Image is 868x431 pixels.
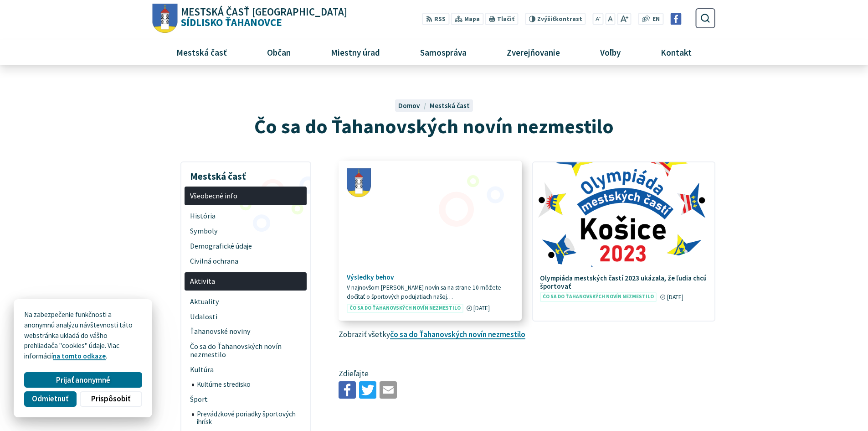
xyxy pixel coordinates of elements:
span: Čo sa do Ťahanovských novín nezmestilo [254,114,614,139]
span: Zvýšiť [537,15,555,23]
span: Šport [190,392,302,407]
span: Sídlisko Ťahanovce [178,7,348,28]
a: Voľby [584,40,637,64]
img: Zdieľať na Twitteri [359,381,376,399]
button: Odmietnuť [24,391,76,407]
span: Mapa [464,15,480,24]
a: EN [650,15,663,24]
span: [DATE] [473,305,490,312]
h4: Výsledky behov [347,273,514,281]
span: Voľby [597,40,624,64]
a: Zobraziť kategóriu čo sa do Ťahanovských novín nezmestilo [390,329,525,339]
a: Prevádzkové poriadky športových ihrísk [192,407,307,429]
span: Občan [263,40,294,64]
span: História [190,208,302,223]
span: EN [652,15,660,24]
span: Aktivita [190,274,302,289]
a: Mapa [451,13,483,25]
a: Aktivita [185,272,307,291]
span: Odmietnuť [32,394,68,404]
img: Zdieľať e-mailom [380,381,397,399]
a: Symboly [185,223,307,239]
img: Prejsť na Facebook stránku [670,13,682,25]
a: Výsledky behov V najnovšom [PERSON_NAME] novín sa na strane 10 môžete dočítať o športových poduja... [339,161,521,320]
a: Šport [185,392,307,407]
span: Aktuality [190,294,302,309]
span: Domov [398,101,420,110]
span: Prispôsobiť [91,394,130,404]
button: Prijať anonymné [24,372,142,388]
span: Prevádzkové poriadky športových ihrísk [197,407,302,429]
span: kontrast [537,16,582,23]
span: Ťahanovské noviny [190,324,302,339]
span: Kultúra [190,363,302,378]
a: Čo sa do Ťahanovských novín nezmestilo [185,339,307,363]
a: Miestny úrad [314,40,396,64]
a: Občan [250,40,307,64]
span: Civilná ochrana [190,254,302,269]
a: Kontakt [644,40,709,64]
span: Symboly [190,223,302,239]
span: Prijať anonymné [56,375,110,385]
button: Tlačiť [485,13,518,25]
h4: Olympiáda mestských častí 2023 ukázala, že ľudia chcú športovať [540,274,707,291]
a: Všeobecné info [185,187,307,205]
a: RSS [422,13,449,25]
span: Čo sa do Ťahanovských novín nezmestilo [347,304,463,313]
span: Čo sa do Ťahanovských novín nezmestilo [190,339,302,363]
a: Olympiáda mestských častí 2023 ukázala, že ľudia chcú športovať Čo sa do Ťahanovských novín nezme... [533,162,714,309]
button: Prispôsobiť [80,391,142,407]
span: Tlačiť [497,16,514,23]
button: Zväčšiť veľkosť písma [617,13,631,25]
p: Zobraziť všetky [339,329,715,341]
a: Civilná ochrana [185,254,307,269]
span: Mestská časť [GEOGRAPHIC_DATA] [181,7,347,17]
span: Miestny úrad [327,40,383,64]
a: Mestská časť [159,40,243,64]
a: Domov [398,101,429,110]
a: Aktuality [185,294,307,309]
a: História [185,208,307,223]
a: Udalosti [185,309,307,324]
p: Na zabezpečenie funkčnosti a anonymnú analýzu návštevnosti táto webstránka ukladá do vášho prehli... [24,310,142,362]
span: RSS [434,15,446,24]
p: V najnovšom [PERSON_NAME] novín sa na strane 10 môžete dočítať o športových podujatiach našej… [347,283,514,302]
button: Zmenšiť veľkosť písma [593,13,604,25]
img: Prejsť na domovskú stránku [153,4,178,33]
span: [DATE] [667,293,683,301]
span: Čo sa do Ťahanovských novín nezmestilo [540,292,657,302]
a: Kultúra [185,363,307,378]
span: Mestská časť [173,40,230,64]
a: Samospráva [404,40,483,64]
a: Demografické údaje [185,239,307,254]
h3: Mestská časť [185,164,307,183]
span: Demografické údaje [190,239,302,254]
span: Všeobecné info [190,188,302,203]
span: Zverejňovanie [503,40,563,64]
p: Zdieľajte [339,368,715,380]
a: Mestská časť [430,101,470,110]
img: Zdieľať na Facebooku [339,381,356,399]
span: Udalosti [190,309,302,324]
a: na tomto odkaze [53,352,106,360]
a: Kultúrne stredisko [192,378,307,392]
button: Zvýšiťkontrast [525,13,586,25]
a: Ťahanovské noviny [185,324,307,339]
span: Kultúrne stredisko [197,378,302,392]
button: Nastaviť pôvodnú veľkosť písma [605,13,615,25]
a: Zverejňovanie [490,40,577,64]
span: Kontakt [657,40,695,64]
a: Logo Sídlisko Ťahanovce, prejsť na domovskú stránku. [153,4,347,33]
span: Samospráva [416,40,470,64]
